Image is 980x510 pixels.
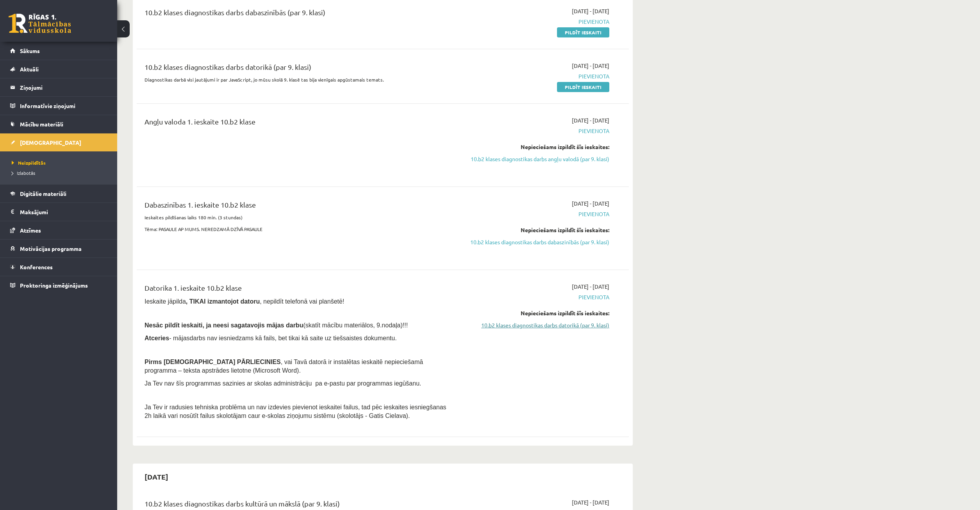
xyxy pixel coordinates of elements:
[462,321,609,329] a: 10.b2 klases diagnostikas darbs datorikā (par 9. klasi)
[12,159,109,166] a: Neizpildītās
[572,7,609,15] span: [DATE] - [DATE]
[145,226,450,233] p: Tēma: PASAULE AP MUMS. NEREDZAMĀ DZĪVĀ PASAULE
[145,380,421,387] span: Ja Tev nav šīs programmas sazinies ar skolas administrāciju pa e-pastu par programmas iegūšanu.
[572,498,609,506] span: [DATE] - [DATE]
[9,14,71,33] a: Rīgas 1. Tālmācības vidusskola
[462,155,609,163] a: 10.b2 klases diagnostikas darbs angļu valodā (par 9. klasi)
[462,226,609,234] div: Nepieciešams izpildīt šīs ieskaites:
[145,335,169,341] b: Atceries
[12,160,46,166] span: Neizpildītās
[145,322,303,329] span: Nesāc pildīt ieskaiti, ja neesi sagatavojis mājas darbu
[10,258,107,276] a: Konferences
[145,214,450,221] p: Ieskaites pildīšanas laiks 180 min. (3 stundas)
[462,127,609,135] span: Pievienota
[145,359,281,365] span: Pirms [DEMOGRAPHIC_DATA] PĀRLIECINIES
[20,245,82,252] span: Motivācijas programma
[20,121,63,128] span: Mācību materiāli
[20,282,88,289] span: Proktoringa izmēģinājums
[557,27,609,37] a: Pildīt ieskaiti
[20,263,53,270] span: Konferences
[186,298,260,305] b: , TIKAI izmantojot datoru
[20,47,40,54] span: Sākums
[145,116,450,131] div: Angļu valoda 1. ieskaite 10.b2 klase
[20,139,81,146] span: [DEMOGRAPHIC_DATA]
[20,227,41,234] span: Atzīmes
[10,42,107,60] a: Sākums
[572,116,609,124] span: [DATE] - [DATE]
[10,240,107,258] a: Motivācijas programma
[20,97,107,115] legend: Informatīvie ziņojumi
[303,322,408,329] span: (skatīt mācību materiālos, 9.nodaļa)!!!
[145,76,450,83] p: Diagnostikas darbā visi jautājumi ir par JavaScript, jo mūsu skolā 9. klasē tas bija vienīgais ap...
[572,62,609,70] span: [DATE] - [DATE]
[462,293,609,301] span: Pievienota
[145,199,450,214] div: Dabaszinības 1. ieskaite 10.b2 klase
[10,185,107,203] a: Digitālie materiāli
[145,62,450,76] div: 10.b2 klases diagnostikas darbs datorikā (par 9. klasi)
[10,115,107,133] a: Mācību materiāli
[12,169,109,176] a: Izlabotās
[462,210,609,218] span: Pievienota
[20,78,107,96] legend: Ziņojumi
[572,283,609,291] span: [DATE] - [DATE]
[145,335,397,341] span: - mājasdarbs nav iesniedzams kā fails, bet tikai kā saite uz tiešsaistes dokumentu.
[462,238,609,246] a: 10.b2 klases diagnostikas darbs dabaszinībās (par 9. klasi)
[10,78,107,96] a: Ziņojumi
[145,359,423,374] span: , vai Tavā datorā ir instalētas ieskaitē nepieciešamā programma – teksta apstrādes lietotne (Micr...
[145,283,450,297] div: Datorika 1. ieskaite 10.b2 klase
[462,18,609,26] span: Pievienota
[20,190,66,197] span: Digitālie materiāli
[137,467,176,486] h2: [DATE]
[145,404,446,419] span: Ja Tev ir radusies tehniska problēma un nav izdevies pievienot ieskaitei failus, tad pēc ieskaite...
[10,97,107,115] a: Informatīvie ziņojumi
[462,309,609,317] div: Nepieciešams izpildīt šīs ieskaites:
[10,276,107,294] a: Proktoringa izmēģinājums
[462,143,609,151] div: Nepieciešams izpildīt šīs ieskaites:
[10,133,107,151] a: [DEMOGRAPHIC_DATA]
[557,82,609,92] a: Pildīt ieskaiti
[10,203,107,221] a: Maksājumi
[572,199,609,208] span: [DATE] - [DATE]
[20,66,39,73] span: Aktuāli
[462,72,609,80] span: Pievienota
[10,221,107,239] a: Atzīmes
[145,298,344,305] span: Ieskaite jāpilda , nepildīt telefonā vai planšetē!
[20,203,107,221] legend: Maksājumi
[12,170,35,176] span: Izlabotās
[10,60,107,78] a: Aktuāli
[145,7,450,21] div: 10.b2 klases diagnostikas darbs dabaszinībās (par 9. klasi)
